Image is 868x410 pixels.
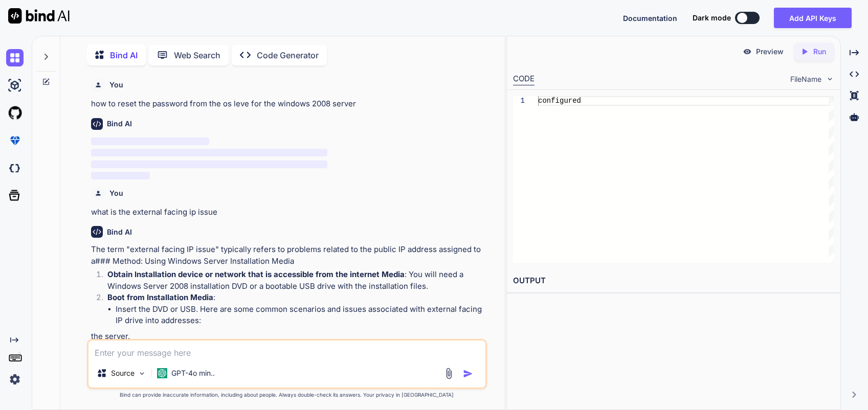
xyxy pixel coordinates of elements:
p: the server. [91,331,485,343]
p: Web Search [174,49,220,61]
div: 1 [513,96,525,106]
span: ‌ [91,161,327,168]
strong: Boot from Installation Media [107,292,213,302]
img: GPT-4o mini [157,368,167,378]
li: Insert the DVD or USB. Here are some common scenarios and issues associated with external facing ... [116,304,485,327]
img: attachment [443,368,455,379]
img: Bind AI [8,8,70,24]
img: chat [6,49,24,66]
span: ‌ [91,138,209,145]
strong: Obtain Installation device or network that is accessible from the internet Media [107,269,405,279]
span: configured [538,97,581,105]
h2: OUTPUT [507,269,840,293]
button: Documentation [623,13,677,24]
h6: Bind AI [107,119,132,129]
p: : [107,292,485,304]
p: Source [111,368,135,378]
p: Run [813,47,826,57]
p: Bind AI [110,49,138,61]
p: how to reset the password from the os leve for the windows 2008 server [91,98,485,110]
p: : You will need a Windows Server 2008 installation DVD or a bootable USB drive with the installat... [107,269,485,292]
p: GPT-4o min.. [171,368,215,378]
img: githubLight [6,104,24,122]
img: ai-studio [6,77,24,94]
p: what is the external facing ip issue [91,207,485,218]
span: Documentation [623,14,677,22]
p: Bind can provide inaccurate information, including about people. Always double-check its answers.... [87,391,487,399]
h6: Bind AI [107,227,132,237]
img: settings [6,371,24,388]
img: icon [463,369,473,379]
span: ‌ [91,149,327,156]
span: Dark mode [693,13,731,23]
img: premium [6,132,24,149]
p: Code Generator [257,49,319,61]
img: preview [743,47,752,56]
p: Preview [756,47,784,57]
button: Add API Keys [774,8,852,28]
p: The term "external facing IP issue" typically refers to problems related to the public IP address... [91,244,485,267]
img: Pick Models [138,369,146,378]
h6: You [109,188,123,198]
span: ‌ [91,172,150,179]
img: chevron down [826,75,834,83]
img: darkCloudIdeIcon [6,160,24,177]
h6: You [109,80,123,90]
span: FileName [790,74,821,84]
div: CODE [513,73,535,85]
